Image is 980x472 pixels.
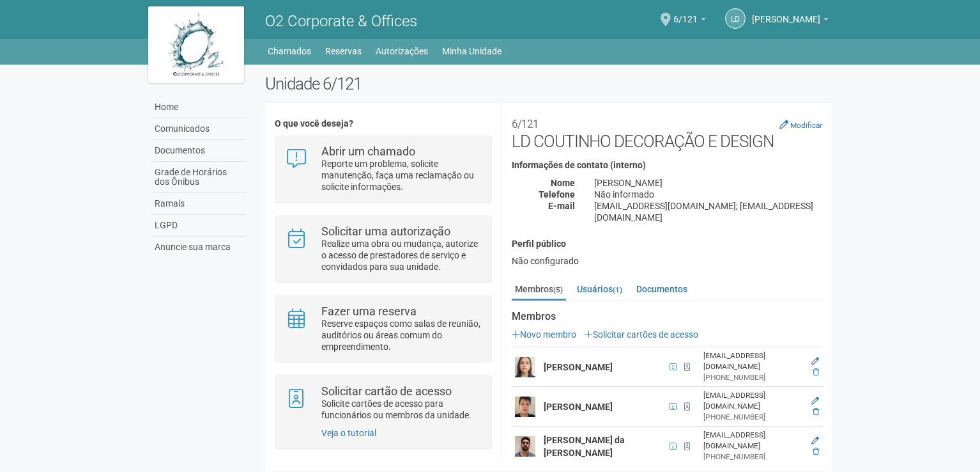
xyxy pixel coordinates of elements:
a: Excluir membro [813,447,819,456]
span: O2 Corporate & Offices [265,12,417,30]
img: user.png [515,397,535,417]
strong: [PERSON_NAME] da [PERSON_NAME] [544,435,625,458]
a: [PERSON_NAME] [752,16,829,26]
a: LD [725,8,746,29]
a: Solicitar uma autorização Realize uma obra ou mudança, autorize o acesso de prestadores de serviç... [285,226,481,272]
a: Ramais [151,193,246,215]
div: [EMAIL_ADDRESS][DOMAIN_NAME]; [EMAIL_ADDRESS][DOMAIN_NAME] [585,200,832,223]
div: [PHONE_NUMBER] [703,372,800,383]
div: [EMAIL_ADDRESS][DOMAIN_NAME] [703,430,800,452]
div: [PERSON_NAME] [585,177,832,189]
a: Home [151,97,246,118]
img: user.png [515,357,535,377]
a: Comunicados [151,118,246,140]
span: LEILA DIONIZIO COUTINHO [752,2,820,24]
span: 6/121 [673,2,698,24]
h2: LD COUTINHO DECORAÇÃO E DESIGN [512,113,822,151]
h2: Unidade 6/121 [265,74,832,93]
a: Autorizações [376,42,428,60]
small: Modificar [790,121,822,130]
small: 6/121 [512,118,539,130]
a: Membros(5) [512,279,566,301]
a: Chamados [268,42,311,60]
h4: O que você deseja? [275,119,491,129]
a: Documentos [151,140,246,162]
strong: Solicitar uma autorização [321,224,450,238]
small: (1) [613,285,622,294]
p: Reserve espaços como salas de reunião, auditórios ou áreas comum do empreendimento. [321,318,482,352]
a: Editar membro [811,436,819,445]
a: Editar membro [811,357,819,366]
small: (5) [553,285,563,294]
p: Solicite cartões de acesso para funcionários ou membros da unidade. [321,398,482,421]
a: Anuncie sua marca [151,237,246,258]
h4: Perfil público [512,239,822,249]
div: [EMAIL_ADDRESS][DOMAIN_NAME] [703,350,800,372]
div: [PHONE_NUMBER] [703,452,800,462]
h4: Informações de contato (interno) [512,161,822,170]
strong: Fazer uma reserva [321,304,417,318]
a: LGPD [151,215,246,237]
a: Usuários(1) [574,279,625,299]
div: Não configurado [512,255,822,267]
a: Solicitar cartões de acesso [585,329,698,340]
div: Não informado [585,189,832,200]
a: 6/121 [673,16,706,26]
a: Excluir membro [813,368,819,377]
img: user.png [515,436,535,457]
p: Realize uma obra ou mudança, autorize o acesso de prestadores de serviço e convidados para sua un... [321,238,482,272]
a: Reservas [325,42,362,60]
div: [PHONE_NUMBER] [703,412,800,423]
p: Reporte um problema, solicite manutenção, faça uma reclamação ou solicite informações. [321,158,482,193]
a: Abrir um chamado Reporte um problema, solicite manutenção, faça uma reclamação ou solicite inform... [285,146,481,193]
img: logo.jpg [148,6,244,83]
strong: Telefone [539,189,575,200]
strong: E-mail [548,201,575,211]
strong: Solicitar cartão de acesso [321,384,452,398]
a: Solicitar cartão de acesso Solicite cartões de acesso para funcionários ou membros da unidade. [285,386,481,421]
strong: Membros [512,311,822,322]
a: Novo membro [512,329,576,340]
a: Veja o tutorial [321,428,376,438]
strong: [PERSON_NAME] [544,362,613,372]
a: Fazer uma reserva Reserve espaços como salas de reunião, auditórios ou áreas comum do empreendime... [285,306,481,352]
a: Documentos [633,279,691,299]
a: Modificar [779,120,822,130]
strong: [PERSON_NAME] [544,402,613,412]
div: [EMAIL_ADDRESS][DOMAIN_NAME] [703,390,800,412]
a: Grade de Horários dos Ônibus [151,162,246,193]
a: Minha Unidade [442,42,501,60]
strong: Abrir um chamado [321,145,415,158]
strong: Nome [551,178,575,188]
a: Excluir membro [813,407,819,416]
a: Editar membro [811,397,819,405]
